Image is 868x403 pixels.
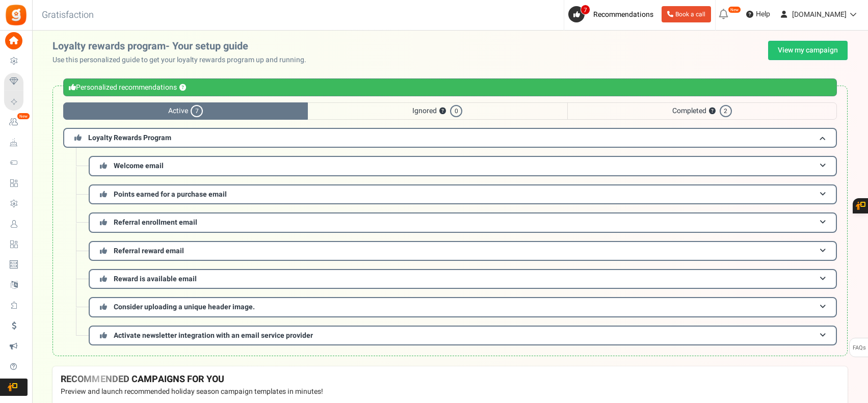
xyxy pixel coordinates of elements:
div: Personalized recommendations [63,78,837,96]
span: Referral reward email [114,246,184,256]
a: Help [742,6,774,22]
span: Completed [567,102,837,120]
a: Book a call [662,6,711,22]
p: Use this personalized guide to get your loyalty rewards program up and running. [52,55,314,65]
span: Loyalty Rewards Program [88,132,171,143]
img: Gratisfaction [5,4,28,26]
span: Points earned for a purchase email [114,189,227,200]
span: FAQs [852,338,866,358]
h3: Gratisfaction [31,5,105,25]
span: Ignored [308,102,567,120]
span: Activate newsletter integration with an email service provider [114,330,313,341]
span: Welcome email [114,160,164,171]
span: Reward is available email [114,274,197,284]
span: Active [63,102,308,120]
span: 7 [191,105,203,117]
a: New [4,114,28,131]
span: 0 [450,105,462,117]
span: Consider uploading a unique header image. [114,302,255,312]
span: Help [753,9,770,19]
span: Recommendations [593,9,653,20]
span: Referral enrollment email [114,217,197,228]
em: New [728,6,741,13]
a: View my campaign [768,41,848,60]
button: ? [439,108,446,115]
button: ? [709,108,716,115]
a: 7 Recommendations [568,6,657,22]
p: Preview and launch recommended holiday season campaign templates in minutes! [61,387,839,397]
h2: Loyalty rewards program- Your setup guide [52,41,314,52]
button: ? [179,85,186,91]
em: New [17,113,30,120]
span: [DOMAIN_NAME] [792,9,847,20]
span: 2 [720,105,732,117]
span: 7 [581,5,590,15]
h4: RECOMMENDED CAMPAIGNS FOR YOU [61,374,839,385]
